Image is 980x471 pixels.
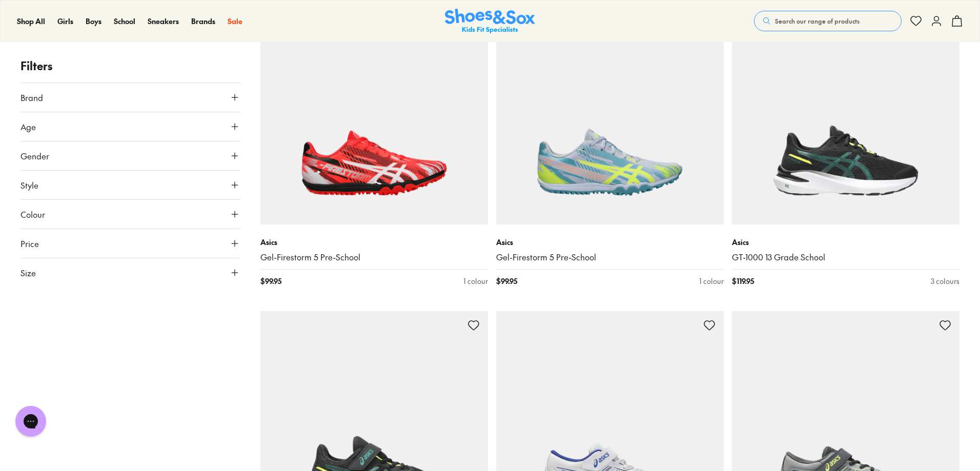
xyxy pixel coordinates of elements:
span: $ 99.95 [496,276,517,286]
a: GT-1000 13 Grade School [732,252,959,263]
div: 1 colour [699,276,724,286]
a: Shop All [17,16,45,27]
div: 3 colours [931,276,959,286]
button: Age [21,112,240,141]
span: Girls [57,16,73,26]
a: Gel-Firestorm 5 Pre-School [260,252,488,263]
button: Colour [21,200,240,229]
span: Sale [228,16,242,26]
button: Price [21,229,240,258]
iframe: Gorgias live chat messenger [10,402,51,440]
span: Shop All [17,16,45,26]
span: $ 119.95 [732,276,754,286]
p: Filters [21,57,240,74]
button: Gender [21,141,240,170]
p: Asics [260,237,488,248]
a: Girls [57,16,73,27]
span: $ 99.95 [260,276,281,286]
span: Gender [21,150,49,162]
span: Colour [21,208,45,220]
span: Style [21,179,38,191]
a: Shoes & Sox [445,9,535,34]
a: Brands [191,16,215,27]
a: Gel-Firestorm 5 Pre-School [496,252,724,263]
span: Brand [21,91,43,104]
a: Sneakers [148,16,179,27]
button: Size [21,258,240,287]
button: Style [21,171,240,199]
div: 1 colour [463,276,488,286]
span: Brands [191,16,215,26]
a: Sale [228,16,242,27]
p: Asics [732,237,959,248]
span: Boys [86,16,101,26]
img: SNS_Logo_Responsive.svg [445,9,535,34]
span: Search our range of products [775,16,860,26]
button: Search our range of products [754,11,902,31]
p: Asics [496,237,724,248]
span: Age [21,120,36,133]
a: Boys [86,16,101,27]
button: Brand [21,83,240,112]
span: Sneakers [148,16,179,26]
span: Size [21,267,36,279]
span: Price [21,237,39,250]
span: School [114,16,135,26]
a: School [114,16,135,27]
